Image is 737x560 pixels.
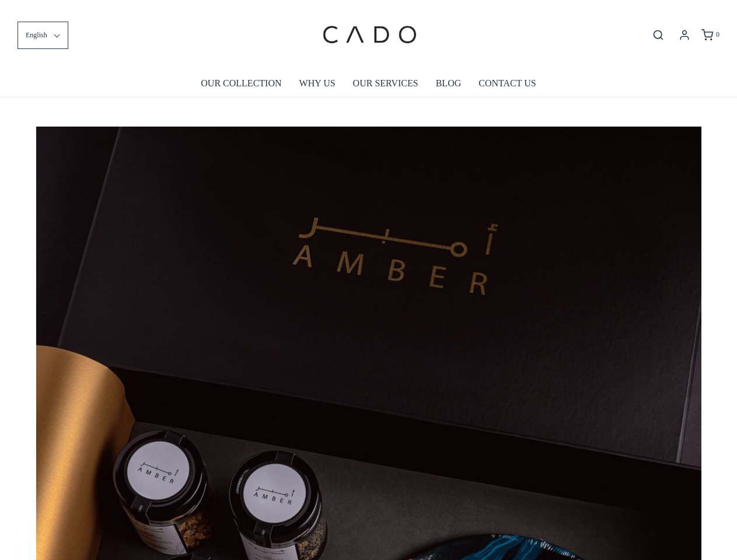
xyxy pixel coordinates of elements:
a: 0 [700,29,719,41]
a: BLOG [436,70,462,97]
img: cadogifting [319,9,418,61]
a: OUR SERVICES [353,70,418,97]
a: OUR COLLECTION [201,70,281,97]
a: CONTACT US [478,70,536,97]
a: WHY US [299,70,336,97]
button: English [18,22,68,49]
span: English [26,30,47,41]
button: Open search bar [648,29,669,41]
span: 0 [716,30,719,38]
